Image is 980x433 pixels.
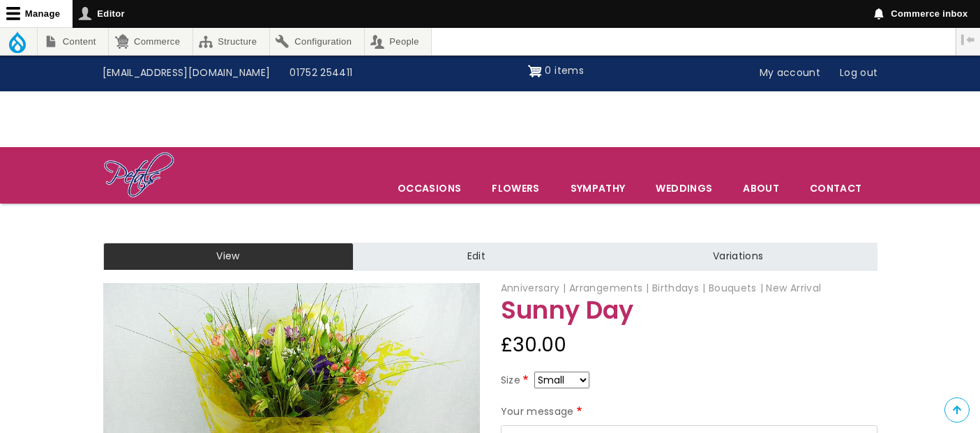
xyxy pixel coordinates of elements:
[599,243,877,271] a: Variations
[103,151,175,200] img: Home
[93,60,280,86] a: [EMAIL_ADDRESS][DOMAIN_NAME]
[652,281,706,295] span: Birthdays
[545,63,583,77] span: 0 items
[750,60,831,86] a: My account
[528,60,542,82] img: Shopping cart
[709,281,763,295] span: Bouquets
[528,60,584,82] a: Shopping cart 0 items
[103,243,354,271] a: View
[93,243,888,271] nav: Tabs
[501,372,532,389] label: Size
[641,174,727,203] span: Weddings
[795,174,876,203] a: Contact
[365,28,432,55] a: People
[193,28,269,55] a: Structure
[569,281,649,295] span: Arrangements
[109,28,192,55] a: Commerce
[270,28,364,55] a: Configuration
[956,28,980,52] button: Vertical orientation
[830,60,887,86] a: Log out
[354,243,599,271] a: Edit
[501,281,566,295] span: Anniversary
[766,281,821,295] span: New Arrival
[501,297,877,324] h1: Sunny Day
[556,174,640,203] a: Sympathy
[501,328,877,362] div: £30.00
[383,174,476,203] span: Occasions
[280,60,362,86] a: 01752 254411
[477,174,554,203] a: Flowers
[501,404,585,420] label: Your message
[728,174,794,203] a: About
[38,28,108,55] a: Content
